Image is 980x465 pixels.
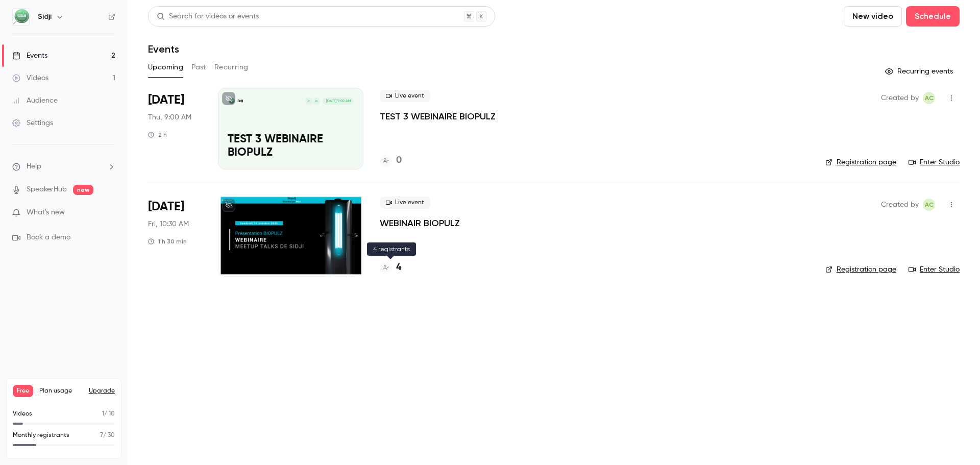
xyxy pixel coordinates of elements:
[12,73,48,83] div: Videos
[218,88,363,169] a: TEST 3 WEBINAIRE BIOPULZSidjiQC[DATE] 9:00 AMTEST 3 WEBINAIRE BIOPULZ
[148,199,184,215] span: [DATE]
[923,92,935,104] span: Amandine C
[909,264,960,275] a: Enter Studio
[881,199,919,211] span: Created by
[12,118,53,128] div: Settings
[27,207,65,218] span: What's new
[305,97,313,105] div: C
[13,431,69,440] p: Monthly registrants
[27,232,70,243] span: Book a demo
[89,387,115,395] button: Upgrade
[39,387,83,395] span: Plan usage
[228,133,354,160] p: TEST 3 WEBINAIRE BIOPULZ
[380,197,430,209] span: Live event
[880,63,960,80] button: Recurring events
[148,219,189,229] span: Fri, 10:30 AM
[881,92,919,104] span: Created by
[73,185,93,195] span: new
[148,88,202,169] div: Oct 9 Thu, 9:00 AM (Europe/Paris)
[396,154,402,167] h4: 0
[191,59,206,76] button: Past
[923,199,935,211] span: Amandine C
[27,184,67,195] a: SpeakerHub
[102,411,104,417] span: 1
[909,157,960,167] a: Enter Studio
[12,95,58,106] div: Audience
[380,261,401,275] a: 4
[396,261,401,275] h4: 4
[844,6,902,27] button: New video
[380,90,430,102] span: Live event
[148,112,191,123] span: Thu, 9:00 AM
[380,217,460,229] a: WEBINAIR BIOPULZ
[825,157,896,167] a: Registration page
[100,431,115,440] p: / 30
[38,12,52,22] h6: Sidji
[237,99,243,104] p: Sidji
[148,43,179,55] h1: Events
[13,9,29,25] img: Sidji
[214,59,249,76] button: Recurring
[148,194,202,276] div: Oct 10 Fri, 10:30 AM (Europe/Paris)
[380,110,496,123] a: TEST 3 WEBINAIRE BIOPULZ
[323,97,353,105] span: [DATE] 9:00 AM
[148,237,187,246] div: 1 h 30 min
[148,59,183,76] button: Upcoming
[148,131,167,139] div: 2 h
[380,154,402,167] a: 0
[27,161,41,172] span: Help
[12,51,47,61] div: Events
[925,92,934,104] span: AC
[906,6,960,27] button: Schedule
[12,161,115,172] li: help-dropdown-opener
[102,409,115,419] p: / 10
[825,264,896,275] a: Registration page
[13,385,33,397] span: Free
[13,409,32,419] p: Videos
[100,432,103,438] span: 7
[148,92,184,108] span: [DATE]
[312,97,321,105] div: Q
[925,199,934,211] span: AC
[157,11,259,22] div: Search for videos or events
